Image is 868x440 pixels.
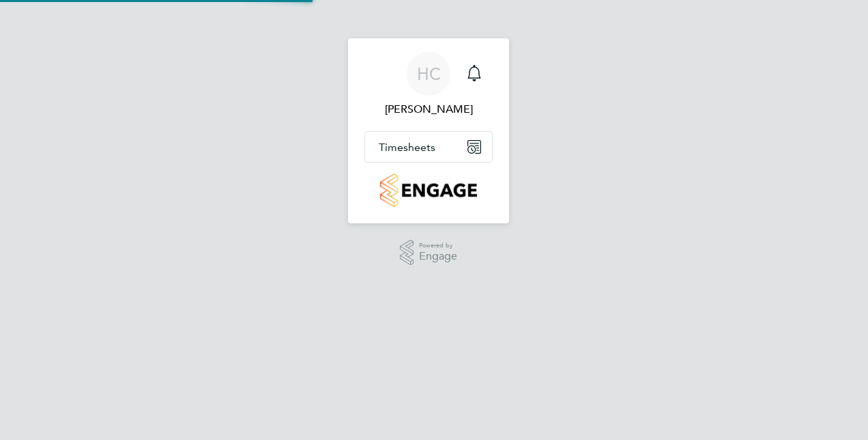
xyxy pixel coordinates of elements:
span: HC [417,65,441,83]
span: Powered by [419,240,457,251]
a: HC[PERSON_NAME] [364,52,493,118]
span: Timesheets [379,141,435,154]
img: countryside-properties-logo-retina.png [380,174,476,207]
span: Engage [419,251,457,262]
button: Timesheets [365,132,492,162]
span: Hannah Cornford [364,101,493,118]
nav: Main navigation [348,38,509,223]
a: Go to home page [364,174,493,207]
a: Powered byEngage [400,240,458,266]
